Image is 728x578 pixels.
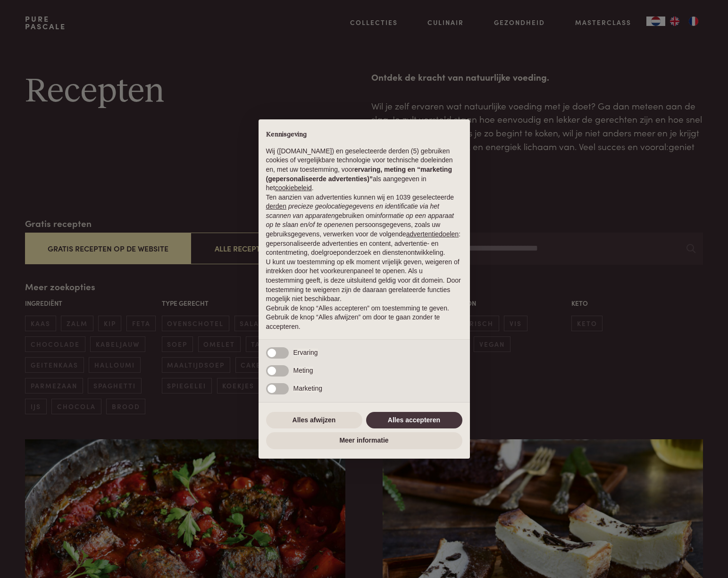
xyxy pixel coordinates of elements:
a: cookiebeleid [275,184,312,192]
span: Marketing [293,385,322,392]
p: U kunt uw toestemming op elk moment vrijelijk geven, weigeren of intrekken door het voorkeurenpan... [266,258,462,304]
span: Ervaring [293,349,318,356]
p: Ten aanzien van advertenties kunnen wij en 1039 geselecteerde gebruiken om en persoonsgegevens, z... [266,193,462,258]
button: derden [266,202,287,211]
button: Alles afwijzen [266,412,362,429]
span: Meting [293,367,313,374]
p: Gebruik de knop “Alles accepteren” om toestemming te geven. Gebruik de knop “Alles afwijzen” om d... [266,304,462,332]
button: Alles accepteren [366,412,462,429]
button: advertentiedoelen [406,230,459,239]
em: informatie op een apparaat op te slaan en/of te openen [266,212,454,229]
p: Wij ([DOMAIN_NAME]) en geselecteerde derden (5) gebruiken cookies of vergelijkbare technologie vo... [266,147,462,193]
h2: Kennisgeving [266,131,462,139]
button: Meer informatie [266,432,462,449]
em: precieze geolocatiegegevens en identificatie via het scannen van apparaten [266,202,439,219]
strong: ervaring, meting en “marketing (gepersonaliseerde advertenties)” [266,166,452,183]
